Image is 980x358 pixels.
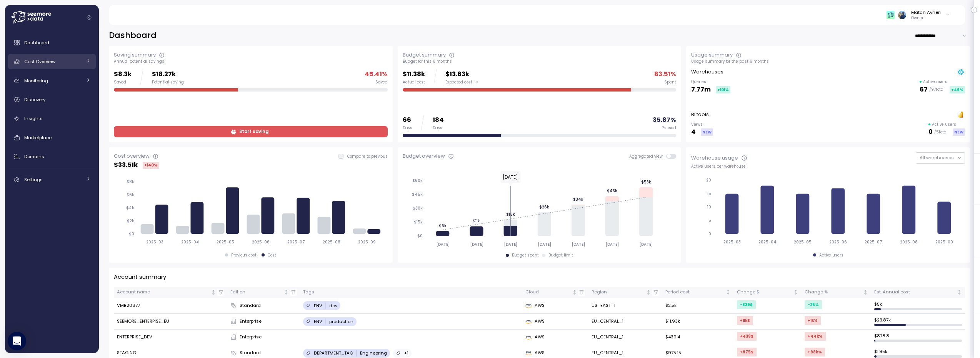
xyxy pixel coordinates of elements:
div: NEW [953,128,965,136]
tspan: 2025-05 [794,240,812,245]
p: DEPARTMENT_TAG [314,350,353,356]
tspan: 2025-09 [359,240,377,245]
div: Budget summary [403,51,446,59]
td: $439.4 [662,330,734,345]
p: 67 [920,85,928,95]
div: +44k % [805,332,826,341]
tspan: [DATE] [503,242,517,247]
div: Days [403,125,412,131]
p: Queries [691,79,730,85]
div: Spent [664,80,676,85]
td: $11.93k [662,314,734,330]
span: Standard [240,350,261,356]
text: [DATE] [503,174,518,180]
span: Cost Overview [24,58,55,65]
div: +1k % [805,316,821,325]
tspan: 2025-08 [323,240,341,245]
tspan: [DATE] [572,242,585,247]
div: Matan Avneri [911,9,941,15]
div: Period cost [665,289,724,296]
tspan: 2025-07 [865,240,883,245]
tspan: 2025-04 [759,240,777,245]
span: Enterprise [240,334,262,341]
div: Warehouse usage [691,154,738,162]
tspan: 2025-07 [288,240,305,245]
div: Budget for this 6 months [403,59,677,64]
span: Domains [24,153,44,160]
a: Insights [8,111,96,127]
div: Est. Annual cost [874,289,955,296]
div: Saved [114,80,132,85]
td: SEEMORE_ENTERPISE_EU [114,314,227,330]
span: Monitoring [24,78,48,84]
p: / 97 total [929,87,945,92]
p: $11.38k [403,69,425,80]
a: Monitoring [8,73,96,88]
div: Active users [819,253,843,258]
span: Dashboard [24,40,49,46]
p: Active users [923,79,947,85]
div: Not sorted [283,290,289,295]
p: 7.77m [691,85,711,95]
p: Owner [911,15,941,21]
div: +11k $ [737,316,753,325]
span: Enterprise [240,318,262,325]
div: Not sorted [572,290,577,295]
div: Not sorted [793,290,798,295]
tspan: 2025-03 [723,240,741,245]
tspan: [DATE] [436,242,449,247]
tspan: 2025-03 [146,240,163,245]
tspan: 2025-05 [217,240,235,245]
tspan: $2k [127,218,134,223]
p: 83.51 % [654,69,676,80]
th: Est. Annual costNot sorted [871,287,965,298]
div: Annual potential savings [114,59,388,64]
tspan: $6k [126,192,134,197]
div: +975 $ [737,348,757,356]
div: Budget limit [548,253,573,258]
div: Not sorted [957,290,962,295]
div: Budget overview [403,152,445,160]
div: +98k % [805,348,825,356]
tspan: $34k [573,197,583,202]
div: Not sorted [863,290,868,295]
p: production [329,318,353,325]
span: Aggregated view [629,154,667,159]
p: ENV [314,303,322,309]
p: 35.87 % [653,115,676,125]
span: All warehouses [920,155,954,161]
div: AWS [525,334,585,341]
div: Tags [303,289,519,296]
tspan: 2025-08 [901,240,918,245]
img: ALV-UjWwOUUr5_2X2Lo9yuWyaEl9YwcVyGxYfI80OVEKul8vUY9eVU-6SRVFyi0kwxtP7j5oPBIxUOySGQruSdYJRfsAmx3NB... [898,11,906,19]
div: +101 % [716,86,730,93]
tspan: $53k [641,180,651,185]
p: $13.63k [445,69,478,80]
tspan: 0 [709,231,712,236]
div: Previous cost [231,253,257,258]
a: Settings [8,172,96,187]
tspan: $30k [413,206,423,211]
tspan: [DATE] [605,242,619,247]
tspan: [DATE] [538,242,551,247]
tspan: $45k [412,192,423,197]
span: Settings [24,177,43,183]
tspan: 2025-09 [936,240,954,245]
p: Warehouses [691,68,723,76]
div: Potential saving [152,80,184,85]
tspan: $43k [607,188,617,193]
th: EditionNot sorted [227,287,300,298]
tspan: 15 [707,191,712,196]
p: Views [691,122,713,127]
span: Standard [240,302,261,309]
div: Usage summary [691,51,733,59]
div: +46 % [950,86,965,93]
div: AWS [525,302,585,309]
tspan: 10 [707,205,712,210]
a: Domains [8,149,96,164]
button: All warehouses [916,152,965,163]
tspan: 20 [707,178,712,183]
div: +140 % [143,162,159,169]
p: BI tools [691,111,709,118]
div: -839 $ [737,300,756,309]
